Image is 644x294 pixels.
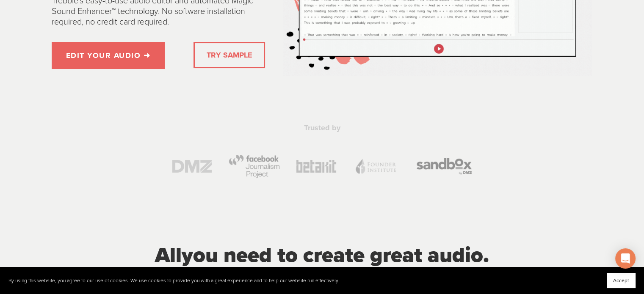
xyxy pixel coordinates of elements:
[52,42,165,69] a: EDIT YOUR AUDIO ➜
[296,160,336,173] img: https%3A%2F%2Fweb.trebble.fm%2Flanding_page_assets%2FbetakitLogo.png
[615,248,636,269] div: Open Intercom Messenger
[229,155,279,178] img: https%3A%2F%2Fweb.trebble.fm%2Flanding_page_assets%2Ffacebook_journalism_gray.png
[172,160,212,173] img: https%3A%2F%2Fweb.trebble.fm%2Flanding_page_assets%2Fdmz_gray.png
[8,278,339,284] p: By using this website, you agree to our use of cookies. We use cookies to provide you with a grea...
[353,157,400,176] img: https%3A%2F%2Fweb.trebble.fm%2Flanding_page_assets%2Ffi_gray.png
[607,273,636,288] button: Accept
[154,123,490,133] p: Trusted by
[155,242,182,268] span: All
[203,47,255,63] a: TRY SAMPLE
[613,278,629,283] span: Accept
[417,158,472,175] img: https%3A%2F%2Fweb.trebble.fm%2Flanding_page_assets%2Fsandbox_gray.png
